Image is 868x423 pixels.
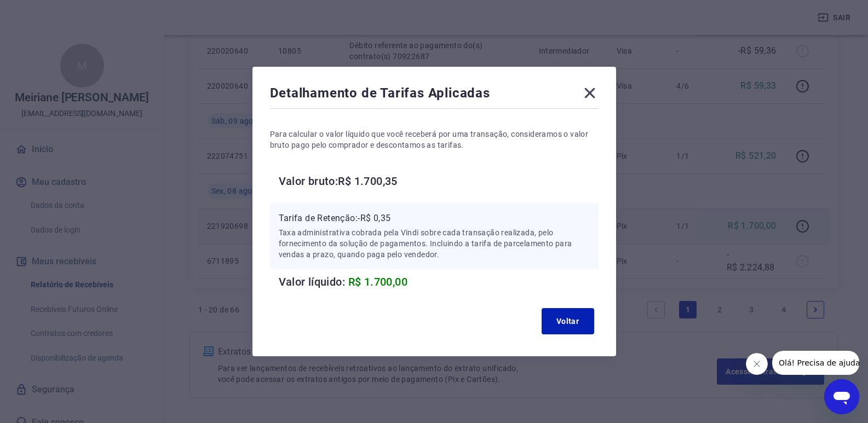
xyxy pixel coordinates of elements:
p: Taxa administrativa cobrada pela Vindi sobre cada transação realizada, pelo fornecimento da soluç... [279,227,590,260]
p: Tarifa de Retenção: -R$ 0,35 [279,212,590,225]
span: R$ 1.700,00 [348,275,407,288]
span: Olá! Precisa de ajuda? [7,8,92,16]
h6: Valor bruto: R$ 1.700,35 [279,172,599,190]
iframe: Botão para abrir a janela de mensagens [824,379,859,414]
iframe: Fechar mensagem [746,353,768,375]
h6: Valor líquido: [279,273,599,291]
button: Voltar [542,308,594,334]
iframe: Mensagem da empresa [772,351,859,375]
div: Detalhamento de Tarifas Aplicadas [270,84,599,106]
p: Para calcular o valor líquido que você receberá por uma transação, consideramos o valor bruto pag... [270,129,599,150]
